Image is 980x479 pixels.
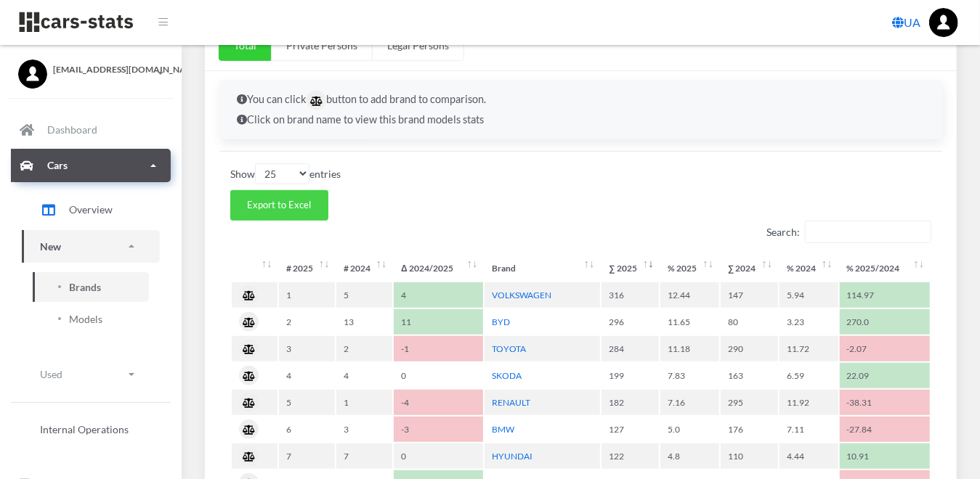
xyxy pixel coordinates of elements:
[929,8,958,37] img: ...
[721,363,778,388] td: 163
[779,282,838,308] td: 5.94
[721,443,778,469] td: 110
[492,290,551,300] a: VOLKSWAGEN
[279,363,335,388] td: 4
[18,60,163,76] a: [EMAIL_ADDRESS][DOMAIN_NAME]
[660,309,719,335] td: 11.65
[492,370,522,381] a: SKODA
[394,443,483,469] td: 0
[779,336,838,361] td: 11.72
[47,156,68,174] p: Cars
[69,311,102,327] span: Models
[779,417,838,442] td: 7.11
[40,422,129,437] span: Internal Operations
[492,397,530,408] a: RENAULT
[721,336,778,361] td: 290
[22,192,160,228] a: Overview
[69,202,113,217] span: Overview
[721,309,778,335] td: 80
[394,255,483,281] th: Δ&nbsp;2024/2025: activate to sort column ascending
[394,417,483,442] td: -3
[779,255,838,281] th: %&nbsp;2024: activate to sort column ascending
[660,443,719,469] td: 4.8
[840,309,930,335] td: 270.0
[247,199,311,210] span: Export to Excel
[22,230,160,263] a: New
[279,309,335,335] td: 2
[660,417,719,442] td: 5.0
[22,358,160,390] a: Used
[336,443,392,469] td: 7
[492,316,510,327] a: BYD
[232,255,278,281] th: : activate to sort column ascending
[660,363,719,388] td: 7.83
[492,451,532,462] a: HYUNDAI
[279,443,335,469] td: 7
[279,417,335,442] td: 6
[485,255,600,281] th: Brand: activate to sort column ascending
[602,390,659,415] td: 182
[779,390,838,415] td: 11.92
[721,282,778,308] td: 147
[492,343,526,354] a: TOYOTA
[840,390,930,415] td: -38.31
[779,443,838,469] td: 4.44
[219,81,942,139] div: You can click button to add brand to comparison. Click on brand name to view this brand models stats
[230,163,341,184] label: Show entries
[660,390,719,415] td: 7.16
[394,309,483,335] td: 11
[336,282,392,308] td: 5
[336,390,392,415] td: 1
[394,363,483,388] td: 0
[721,390,778,415] td: 295
[660,336,719,361] td: 11.18
[255,163,309,184] select: Showentries
[230,190,328,221] button: Export to Excel
[840,417,930,442] td: -27.84
[279,390,335,415] td: 5
[840,443,930,469] td: 10.91
[721,417,778,442] td: 176
[47,120,97,139] p: Dashboard
[33,272,149,302] a: Brands
[394,336,483,361] td: -1
[336,417,392,442] td: 3
[279,336,335,361] td: 3
[336,255,392,281] th: #&nbsp;2024: activate to sort column ascending
[18,11,134,33] img: navbar brand
[779,309,838,335] td: 3.23
[660,255,719,281] th: %&nbsp;2025: activate to sort column ascending
[336,363,392,388] td: 4
[602,336,659,361] td: 284
[602,255,659,281] th: ∑&nbsp;2025: activate to sort column ascending
[40,237,61,255] p: New
[22,414,160,444] a: Internal Operations
[602,417,659,442] td: 127
[372,30,464,61] a: Legal Persons
[766,221,931,243] label: Search:
[840,336,930,361] td: -2.07
[11,113,171,147] a: Dashboard
[279,255,335,281] th: #&nbsp;2025: activate to sort column ascending
[840,282,930,308] td: 114.97
[53,63,163,76] span: [EMAIL_ADDRESS][DOMAIN_NAME]
[660,282,719,308] td: 12.44
[840,363,930,388] td: 22.09
[602,282,659,308] td: 316
[69,279,101,295] span: Brands
[394,390,483,415] td: -4
[721,255,778,281] th: ∑&nbsp;2024: activate to sort column ascending
[33,304,149,334] a: Models
[394,282,483,308] td: 4
[840,255,930,281] th: %&nbsp;2025/2024: activate to sort column ascending
[219,30,272,61] a: Total
[271,30,373,61] a: Private Persons
[886,8,926,37] a: UA
[11,149,171,182] a: Cars
[602,309,659,335] td: 296
[602,443,659,469] td: 122
[336,336,392,361] td: 2
[279,282,335,308] td: 1
[492,424,514,435] a: BMW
